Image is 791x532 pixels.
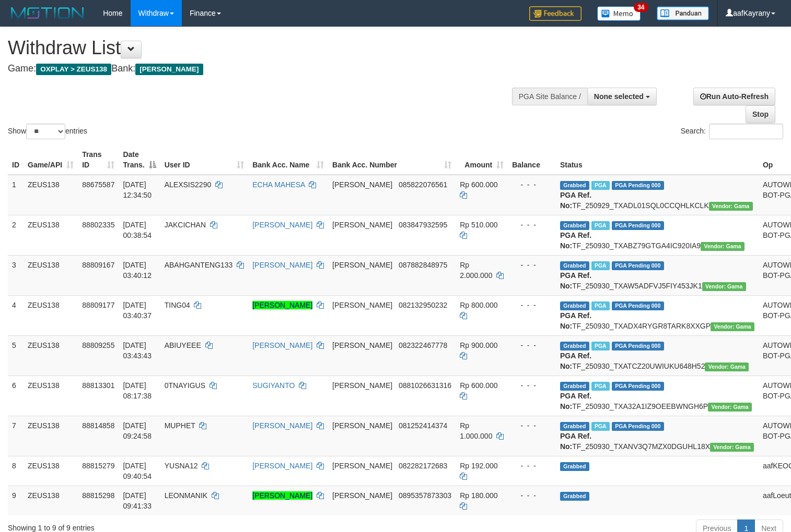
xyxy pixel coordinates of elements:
span: Marked by aafpengsreynich [591,181,610,190]
span: PGA Pending [612,422,664,431]
span: Rp 180.000 [460,491,497,500]
td: TF_250930_TXABZ79GTGA4IC920IA9 [556,215,759,255]
td: TF_250930_TXATCZ20UWIUKU648H52 [556,335,759,376]
a: [PERSON_NAME] [252,421,312,430]
button: None selected [587,88,657,105]
th: ID [8,145,24,175]
td: TF_250930_TXAW5ADFVJ5FIY453JK1 [556,255,759,295]
a: [PERSON_NAME] [252,462,312,470]
td: ZEUS138 [24,215,78,255]
div: - - - [512,300,552,310]
b: PGA Ref. No: [560,352,591,370]
div: - - - [512,340,552,350]
span: [DATE] 09:40:54 [123,462,152,480]
span: 88813301 [82,381,114,390]
a: Run Auto-Refresh [693,88,775,105]
th: User ID: activate to sort column ascending [160,145,249,175]
span: Marked by aafpengsreynich [591,422,610,431]
span: Marked by aaftanly [591,342,610,350]
span: [DATE] 08:17:38 [123,381,152,400]
th: Bank Acc. Number: activate to sort column ascending [328,145,456,175]
span: Vendor URL: https://trx31.1velocity.biz [702,282,746,291]
b: PGA Ref. No: [560,392,591,410]
th: Status [556,145,759,175]
span: Grabbed [560,261,589,270]
span: ALEXSIS2290 [165,180,212,189]
td: 1 [8,175,24,215]
b: PGA Ref. No: [560,191,591,210]
span: YUSNA12 [165,462,198,470]
span: Grabbed [560,221,589,230]
div: - - - [512,220,552,230]
td: 6 [8,376,24,416]
span: Vendor URL: https://trx31.1velocity.biz [705,362,749,371]
div: PGA Site Balance / [512,88,587,105]
td: 8 [8,456,24,486]
span: TING04 [165,301,190,309]
span: 88815298 [82,491,114,500]
span: 0TNAYIGUS [165,381,205,390]
span: 88809177 [82,301,114,309]
span: 88815279 [82,462,114,470]
span: Grabbed [560,342,589,350]
span: [PERSON_NAME] [332,421,392,430]
th: Bank Acc. Name: activate to sort column ascending [248,145,328,175]
span: Rp 900.000 [460,341,497,349]
span: PGA Pending [612,342,664,350]
span: JAKCICHAN [165,221,206,229]
span: Rp 800.000 [460,301,497,309]
span: Rp 510.000 [460,221,497,229]
div: - - - [512,179,552,190]
span: [DATE] 09:41:33 [123,491,152,510]
td: ZEUS138 [24,335,78,376]
td: 3 [8,255,24,295]
div: - - - [512,461,552,471]
span: [DATE] 12:34:50 [123,180,152,199]
span: Vendor URL: https://trx31.1velocity.biz [710,443,754,452]
span: [PERSON_NAME] [332,491,392,500]
span: [PERSON_NAME] [332,301,392,309]
span: Rp 192.000 [460,462,497,470]
span: Rp 600.000 [460,381,497,390]
span: [DATE] 03:40:37 [123,301,152,320]
span: [DATE] 03:43:43 [123,341,152,360]
td: 7 [8,416,24,456]
span: [PERSON_NAME] [332,221,392,229]
span: Grabbed [560,301,589,310]
th: Game/API: activate to sort column ascending [24,145,78,175]
span: Vendor URL: https://trx31.1velocity.biz [701,242,745,251]
span: [PERSON_NAME] [332,341,392,349]
span: OXPLAY > ZEUS138 [36,64,111,75]
th: Date Trans.: activate to sort column descending [119,145,160,175]
b: PGA Ref. No: [560,311,591,330]
td: 4 [8,295,24,335]
div: - - - [512,380,552,391]
span: 88814858 [82,421,114,430]
a: [PERSON_NAME] [252,221,312,229]
a: [PERSON_NAME] [252,491,312,500]
span: Vendor URL: https://trx31.1velocity.biz [711,322,754,331]
span: Rp 1.000.000 [460,421,492,440]
span: MUPHET [165,421,195,430]
td: 2 [8,215,24,255]
span: Marked by aaftanly [591,301,610,310]
span: Copy 0895357873303 to clipboard [399,491,451,500]
span: [PERSON_NAME] [332,462,392,470]
span: Copy 085822076561 to clipboard [399,180,447,189]
span: Rp 600.000 [460,180,497,189]
span: ABIUYEEE [165,341,201,349]
span: PGA Pending [612,382,664,391]
img: Feedback.jpg [529,6,581,21]
b: PGA Ref. No: [560,432,591,451]
span: [PERSON_NAME] [332,180,392,189]
a: SUGIYANTO [252,381,295,390]
span: 88802335 [82,221,114,229]
span: Copy 082322467778 to clipboard [399,341,447,349]
b: PGA Ref. No: [560,271,591,290]
span: Copy 082282172683 to clipboard [399,462,447,470]
span: Grabbed [560,492,589,501]
span: 34 [634,3,648,12]
b: PGA Ref. No: [560,231,591,250]
span: [PERSON_NAME] [135,64,203,75]
td: 9 [8,486,24,515]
